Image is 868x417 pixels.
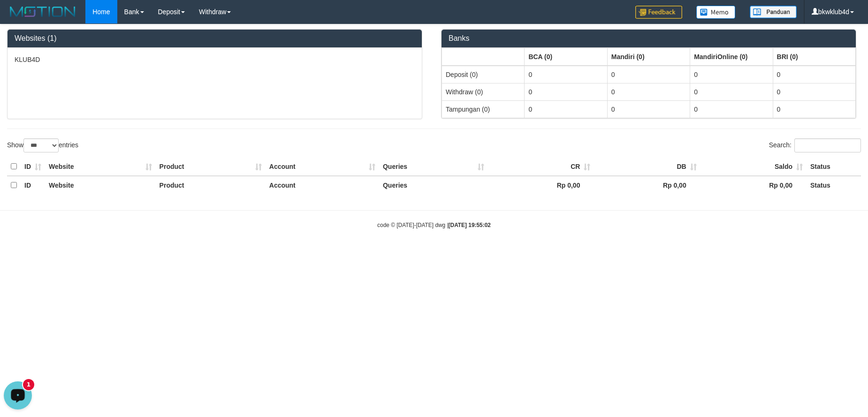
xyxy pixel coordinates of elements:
[377,222,491,228] small: code © [DATE]-[DATE] dwg |
[21,158,45,176] th: ID
[594,176,700,194] th: Rp 0,00
[449,222,491,228] strong: [DATE] 19:55:02
[266,158,379,176] th: Account
[769,138,861,152] label: Search:
[442,83,525,100] td: Withdraw (0)
[156,176,266,194] th: Product
[7,5,78,19] img: MOTION_logo.png
[525,100,607,118] td: 0
[525,66,607,83] td: 0
[156,158,266,176] th: Product
[690,66,773,83] td: 0
[773,100,855,118] td: 0
[23,138,59,152] select: Showentries
[525,83,607,100] td: 0
[607,66,690,83] td: 0
[23,1,34,13] div: new message indicator
[696,6,736,19] img: Button%20Memo.svg
[442,66,525,83] td: Deposit (0)
[773,66,855,83] td: 0
[21,176,45,194] th: ID
[7,138,78,152] label: Show entries
[635,6,682,19] img: Feedback.jpg
[442,48,525,66] th: Group: activate to sort column ascending
[773,83,855,100] td: 0
[525,48,607,66] th: Group: activate to sort column ascending
[379,158,488,176] th: Queries
[607,83,690,100] td: 0
[700,176,807,194] th: Rp 0,00
[607,100,690,118] td: 0
[607,48,690,66] th: Group: activate to sort column ascending
[379,176,488,194] th: Queries
[488,176,594,194] th: Rp 0,00
[45,176,156,194] th: Website
[794,138,861,152] input: Search:
[700,158,807,176] th: Saldo
[45,158,156,176] th: Website
[15,55,415,64] p: KLUB4D
[690,100,773,118] td: 0
[442,100,525,118] td: Tampungan (0)
[266,176,379,194] th: Account
[449,34,849,43] h3: Banks
[690,83,773,100] td: 0
[690,48,773,66] th: Group: activate to sort column ascending
[773,48,855,66] th: Group: activate to sort column ascending
[488,158,594,176] th: CR
[807,158,861,176] th: Status
[4,4,32,32] button: Open LiveChat chat widget
[594,158,700,176] th: DB
[807,176,861,194] th: Status
[750,6,797,18] img: panduan.png
[15,34,415,43] h3: Websites (1)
